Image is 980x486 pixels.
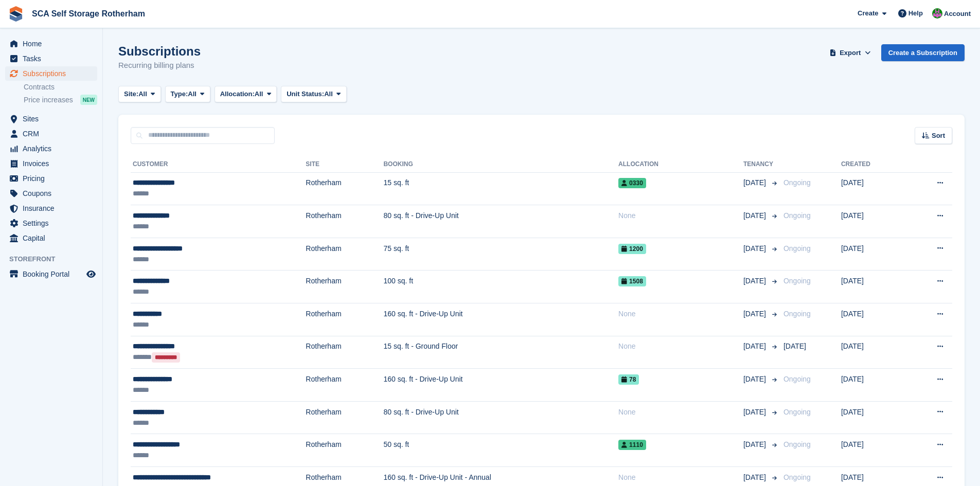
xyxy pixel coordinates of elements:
td: 50 sq. ft [383,434,618,467]
span: Ongoing [783,440,811,448]
span: 1200 [618,244,646,254]
a: SCA Self Storage Rotherham [28,5,149,22]
td: Rotherham [306,205,383,238]
h1: Subscriptions [118,44,201,58]
td: 15 sq. ft [383,172,618,205]
span: [DATE] [783,342,806,350]
a: menu [5,171,97,186]
div: None [618,341,743,352]
span: Sites [23,112,84,126]
span: [DATE] [743,210,768,221]
span: 1110 [618,440,646,450]
td: 15 sq. ft - Ground Floor [383,336,618,369]
span: Booking Portal [23,267,84,281]
button: Unit Status: All [281,86,346,103]
a: menu [5,267,97,281]
td: [DATE] [841,271,905,303]
span: Ongoing [783,277,811,285]
td: [DATE] [841,238,905,271]
a: menu [5,141,97,156]
span: [DATE] [743,243,768,254]
span: [DATE] [743,374,768,385]
span: Ongoing [783,408,811,416]
a: Price increases NEW [24,94,97,105]
td: Rotherham [306,303,383,336]
td: [DATE] [841,336,905,369]
a: menu [5,186,97,201]
span: All [138,89,147,99]
img: Sarah Race [932,8,942,19]
span: Analytics [23,141,84,156]
td: [DATE] [841,369,905,402]
th: Site [306,156,383,173]
a: menu [5,127,97,141]
a: menu [5,201,97,215]
td: Rotherham [306,401,383,434]
a: Contracts [24,82,97,92]
td: [DATE] [841,205,905,238]
span: Ongoing [783,473,811,481]
td: Rotherham [306,369,383,402]
span: Ongoing [783,244,811,253]
span: [DATE] [743,341,768,352]
span: All [255,89,263,99]
span: Pricing [23,171,84,186]
span: Allocation: [220,89,255,99]
td: 80 sq. ft - Drive-Up Unit [383,205,618,238]
span: Help [908,8,923,19]
a: menu [5,231,97,245]
span: Sort [932,131,945,141]
td: 75 sq. ft [383,238,618,271]
span: 0330 [618,178,646,188]
td: 100 sq. ft [383,271,618,303]
a: menu [5,66,97,81]
div: None [618,407,743,418]
div: None [618,309,743,319]
button: Allocation: All [215,86,277,103]
span: [DATE] [743,407,768,418]
span: [DATE] [743,177,768,188]
a: Preview store [85,268,97,280]
a: menu [5,51,97,66]
span: All [188,89,197,99]
span: Ongoing [783,178,811,187]
button: Site: All [118,86,161,103]
a: menu [5,216,97,230]
img: stora-icon-8386f47178a22dfd0bd8f6a31ec36ba5ce8667c1dd55bd0f319d3a0aa187defe.svg [8,6,24,22]
span: [DATE] [743,276,768,286]
td: Rotherham [306,434,383,467]
span: Create [858,8,878,19]
span: Ongoing [783,211,811,220]
td: 160 sq. ft - Drive-Up Unit [383,303,618,336]
td: Rotherham [306,271,383,303]
span: Subscriptions [23,66,84,81]
span: Settings [23,216,84,230]
span: 1508 [618,276,646,286]
span: Price increases [24,95,73,105]
td: Rotherham [306,238,383,271]
td: [DATE] [841,172,905,205]
th: Booking [383,156,618,173]
span: Type: [171,89,188,99]
span: Storefront [9,254,102,264]
td: Rotherham [306,172,383,205]
td: [DATE] [841,434,905,467]
span: Ongoing [783,310,811,318]
span: Home [23,37,84,51]
span: Unit Status: [287,89,324,99]
td: [DATE] [841,303,905,336]
a: menu [5,37,97,51]
th: Allocation [618,156,743,173]
td: Rotherham [306,336,383,369]
span: [DATE] [743,472,768,483]
span: Account [944,9,971,19]
span: Coupons [23,186,84,201]
span: Ongoing [783,375,811,383]
div: None [618,210,743,221]
th: Customer [131,156,306,173]
span: Capital [23,231,84,245]
span: Insurance [23,201,84,215]
div: NEW [80,95,97,105]
button: Type: All [165,86,210,103]
div: None [618,472,743,483]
